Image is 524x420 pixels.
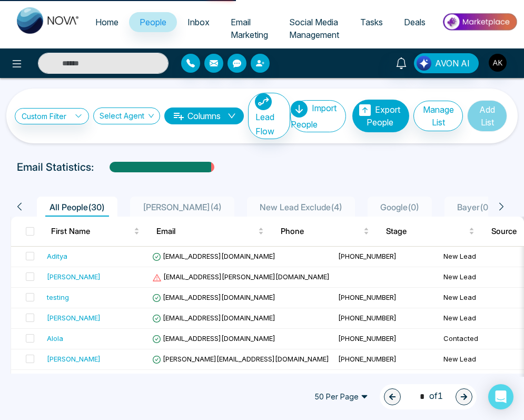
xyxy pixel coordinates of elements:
[244,93,290,139] a: Lead FlowLead Flow
[352,100,409,132] button: Export People
[255,112,274,136] span: Lead Flow
[414,53,479,73] button: AVON AI
[488,384,513,409] div: Open Intercom Messenger
[413,389,443,404] span: of 1
[272,217,378,246] th: Phone
[360,17,383,27] span: Tasks
[393,12,436,32] a: Deals
[187,17,210,27] span: Inbox
[47,354,101,364] div: [PERSON_NAME]
[417,56,431,71] img: Lead Flow
[378,217,483,246] th: Stage
[338,334,397,343] span: [PHONE_NUMBER]
[386,225,467,238] span: Stage
[47,271,101,282] div: [PERSON_NAME]
[156,225,256,238] span: Email
[45,202,109,212] span: All People ( 30 )
[152,293,275,301] span: [EMAIL_ADDRESS][DOMAIN_NAME]
[152,252,275,260] span: [EMAIL_ADDRESS][DOMAIN_NAME]
[140,17,166,27] span: People
[281,225,361,238] span: Phone
[376,202,423,212] span: Google ( 0 )
[453,202,496,212] span: Bayer ( 0 )
[47,251,67,261] div: Aditya
[95,17,118,27] span: Home
[231,17,268,40] span: Email Marketing
[152,334,275,343] span: [EMAIL_ADDRESS][DOMAIN_NAME]
[47,312,101,323] div: [PERSON_NAME]
[177,12,220,32] a: Inbox
[17,159,94,175] p: Email Statistics:
[435,57,470,70] span: AVON AI
[404,17,426,27] span: Deals
[338,293,397,301] span: [PHONE_NUMBER]
[152,272,330,281] span: [EMAIL_ADDRESS][PERSON_NAME][DOMAIN_NAME]
[152,355,329,363] span: [PERSON_NAME][EMAIL_ADDRESS][DOMAIN_NAME]
[47,333,63,344] div: Alola
[291,103,337,130] span: Import People
[350,12,393,32] a: Tasks
[139,202,226,212] span: [PERSON_NAME] ( 4 )
[164,108,244,124] button: Columnsdown
[289,17,339,40] span: Social Media Management
[228,112,236,120] span: down
[338,355,397,363] span: [PHONE_NUMBER]
[255,202,347,212] span: New Lead Exclude ( 4 )
[489,54,507,72] img: User Avatar
[255,93,272,110] img: Lead Flow
[51,225,132,238] span: First Name
[148,217,272,246] th: Email
[43,217,148,246] th: First Name
[15,108,89,124] a: Custom Filter
[338,314,397,322] span: [PHONE_NUMBER]
[279,12,350,45] a: Social Media Management
[152,314,275,322] span: [EMAIL_ADDRESS][DOMAIN_NAME]
[413,101,463,131] button: Manage List
[307,388,375,405] span: 50 Per Page
[441,10,518,34] img: Market-place.gif
[47,292,69,302] div: testing
[367,104,401,128] span: Export People
[17,7,80,34] img: Nova CRM Logo
[248,93,290,139] button: Lead Flow
[338,252,397,260] span: [PHONE_NUMBER]
[129,12,177,32] a: People
[85,12,129,32] a: Home
[220,12,279,45] a: Email Marketing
